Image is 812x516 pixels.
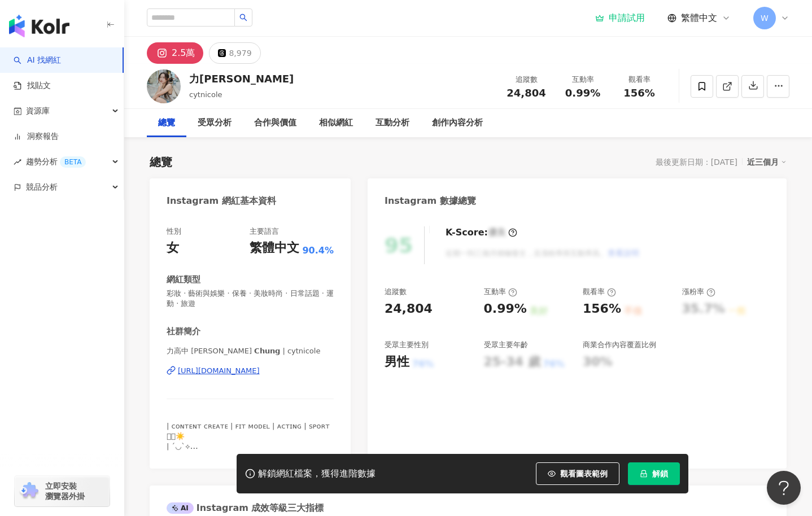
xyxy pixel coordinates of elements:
[385,195,476,207] div: Instagram 數據總覽
[45,481,85,501] span: 立即安裝 瀏覽器外掛
[656,158,737,167] div: 最後更新日期：[DATE]
[505,74,548,85] div: 追蹤數
[189,90,222,99] span: cytnicole
[682,287,715,297] div: 漲粉率
[628,462,680,485] button: 解鎖
[167,502,194,514] div: AI
[14,158,21,166] span: rise
[385,353,409,371] div: 男性
[565,88,600,99] span: 0.99%
[167,366,334,376] a: [URL][DOMAIN_NAME]
[561,74,604,85] div: 互動率
[198,116,232,130] div: 受眾分析
[484,287,517,297] div: 互動率
[583,300,621,318] div: 156%
[167,288,334,309] span: 彩妝 · 藝術與娛樂 · 保養 · 美妝時尚 · 日常話題 · 運動 · 旅遊
[167,502,324,514] div: Instagram 成效等級三大指標
[507,87,545,99] span: 24,804
[595,12,645,24] a: 申請試用
[560,469,608,478] span: 觀看圖表範例
[623,88,655,99] span: 156%
[209,42,260,64] button: 8,979
[167,274,200,286] div: 網紅類型
[229,45,251,61] div: 8,979
[178,366,260,376] div: [URL][DOMAIN_NAME]
[681,12,717,24] span: 繁體中文
[167,346,334,356] span: 力高中 [PERSON_NAME] 𝗖𝗵𝘂𝗻𝗴 | cytnicole
[239,14,247,21] span: search
[147,69,181,103] img: KOL Avatar
[14,80,51,91] a: 找貼文
[172,45,195,61] div: 2.5萬
[250,239,299,257] div: 繁體中文
[14,55,61,66] a: searchAI 找網紅
[250,226,279,237] div: 主要語言
[167,326,200,338] div: 社群簡介
[761,12,769,24] span: W
[26,174,58,200] span: 競品分析
[189,72,294,86] div: 力[PERSON_NAME]
[167,239,179,257] div: 女
[376,116,409,130] div: 互動分析
[747,155,787,169] div: 近三個月
[640,470,648,478] span: lock
[385,287,407,297] div: 追蹤數
[618,74,661,85] div: 觀看率
[583,287,616,297] div: 觀看率
[254,116,296,130] div: 合作與價值
[147,42,203,64] button: 2.5萬
[484,300,527,318] div: 0.99%
[14,131,59,142] a: 洞察報告
[26,98,50,124] span: 資源庫
[167,195,276,207] div: Instagram 網紅基本資料
[446,226,517,239] div: K-Score :
[652,469,668,478] span: 解鎖
[302,244,334,257] span: 90.4%
[484,340,528,350] div: 受眾主要年齡
[385,340,429,350] div: 受眾主要性別
[158,116,175,130] div: 總覽
[536,462,619,485] button: 觀看圖表範例
[150,154,172,170] div: 總覽
[18,482,40,500] img: chrome extension
[432,116,483,130] div: 創作內容分析
[258,468,376,480] div: 解鎖網紅檔案，獲得進階數據
[26,149,86,174] span: 趨勢分析
[167,226,181,237] div: 性別
[319,116,353,130] div: 相似網紅
[385,300,433,318] div: 24,804
[583,340,656,350] div: 商業合作內容覆蓋比例
[15,476,110,506] a: chrome extension立即安裝 瀏覽器外掛
[9,15,69,37] img: logo
[167,422,330,461] span: | ᴄᴏɴᴛᴇɴᴛ ᴄʀᴇᴀᴛᴇ | ꜰɪᴛ ᴍᴏᴅᴇʟ | ᴀᴄᴛɪɴɢ | ꜱᴘᴏʀᴛ ᥫᩣ☀️ | ´◡`⟡ 🎥工事請ᴅᴍ / ᴄᴏɴᴛᴀᴄᴛ 92650833 ᴀʟᴀɴ !
[60,156,86,168] div: BETA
